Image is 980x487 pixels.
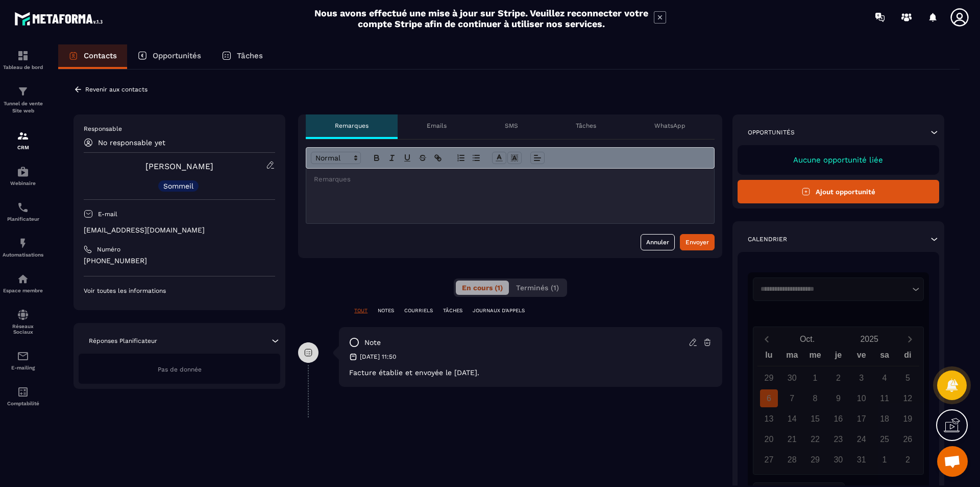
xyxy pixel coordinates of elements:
a: automationsautomationsWebinaire [3,158,43,194]
p: JOURNAUX D'APPELS [473,307,525,314]
p: Calendrier [748,235,787,243]
button: Terminés (1) [510,281,565,295]
img: formation [17,85,29,98]
p: Facture établie et envoyée le [DATE]. [349,368,712,377]
div: Ouvrir le chat [937,446,968,477]
p: NOTES [378,307,394,314]
p: WhatsApp [654,122,685,130]
a: accountantaccountantComptabilité [3,378,43,414]
p: Tâches [237,51,263,60]
img: automations [17,166,29,178]
p: Webinaire [3,180,43,186]
a: social-networksocial-networkRéseaux Sociaux [3,301,43,342]
p: note [364,338,381,347]
a: formationformationTableau de bord [3,42,43,78]
img: accountant [17,386,29,398]
p: COURRIELS [404,307,433,314]
img: email [17,350,29,362]
p: Opportunités [748,128,795,136]
a: schedulerschedulerPlanificateur [3,194,43,229]
p: Opportunités [153,51,201,60]
img: automations [17,273,29,285]
button: Annuler [641,234,675,250]
p: CRM [3,145,43,150]
button: En cours (1) [456,281,509,295]
a: Contacts [58,44,127,69]
a: [PERSON_NAME] [145,161,213,171]
p: Emails [427,122,447,130]
p: TOUT [354,307,367,314]
a: automationsautomationsAutomatisations [3,229,43,265]
h2: Nous avons effectué une mise à jour sur Stripe. Veuillez reconnecter votre compte Stripe afin de ... [314,8,649,29]
p: Voir toutes les informations [84,287,275,295]
span: En cours (1) [462,284,503,292]
a: formationformationTunnel de vente Site web [3,78,43,122]
img: logo [14,9,106,28]
p: Contacts [84,51,117,60]
p: Planificateur [3,216,43,222]
p: [PHONE_NUMBER] [84,256,275,266]
img: scheduler [17,201,29,214]
button: Ajout opportunité [738,180,939,203]
img: automations [17,237,29,249]
p: Revenir aux contacts [85,86,148,93]
p: E-mail [98,210,117,218]
p: [EMAIL_ADDRESS][DOMAIN_NAME] [84,225,275,235]
p: Réponses Planificateur [89,337,157,345]
p: Sommeil [163,182,193,190]
p: Réseaux Sociaux [3,323,43,335]
p: [DATE] 11:50 [360,353,396,361]
p: Remarques [335,122,369,130]
p: Aucune opportunité liée [748,155,929,165]
span: Terminés (1) [516,284,559,292]
p: Tableau de bord [3,64,43,70]
a: automationsautomationsEspace membre [3,265,43,301]
img: social-network [17,309,29,321]
p: E-mailing [3,365,43,370]
p: TÂCHES [443,307,462,314]
img: formation [17,130,29,142]
p: Numéro [97,245,120,253]
p: Responsable [84,125,275,133]
span: Pas de donnée [158,366,202,373]
p: Espace membre [3,288,43,293]
a: Tâches [211,44,273,69]
p: Comptabilité [3,401,43,406]
p: Tâches [576,122,596,130]
p: SMS [505,122,518,130]
a: formationformationCRM [3,122,43,158]
p: No responsable yet [98,138,165,147]
p: Automatisations [3,252,43,258]
a: emailemailE-mailing [3,342,43,378]
a: Opportunités [127,44,211,69]
img: formation [17,50,29,62]
p: Tunnel de vente Site web [3,100,43,114]
div: Envoyer [685,237,709,247]
button: Envoyer [680,234,715,250]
